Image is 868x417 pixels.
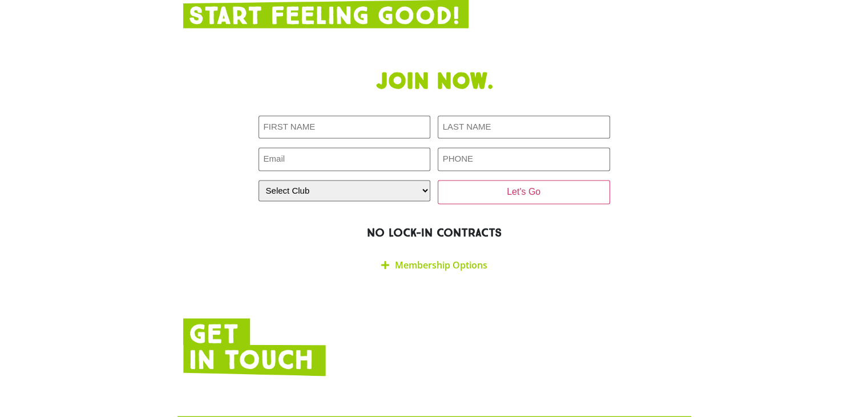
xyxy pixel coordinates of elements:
h1: Join now. [183,68,685,95]
input: Email [259,147,431,171]
div: Membership Options [259,251,610,278]
h2: NO LOCK-IN CONTRACTS [183,226,685,240]
input: FIRST NAME [259,115,431,139]
a: Membership Options [395,258,487,271]
input: LAST NAME [438,115,610,139]
input: Let's Go [438,180,610,204]
input: PHONE [438,147,610,171]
